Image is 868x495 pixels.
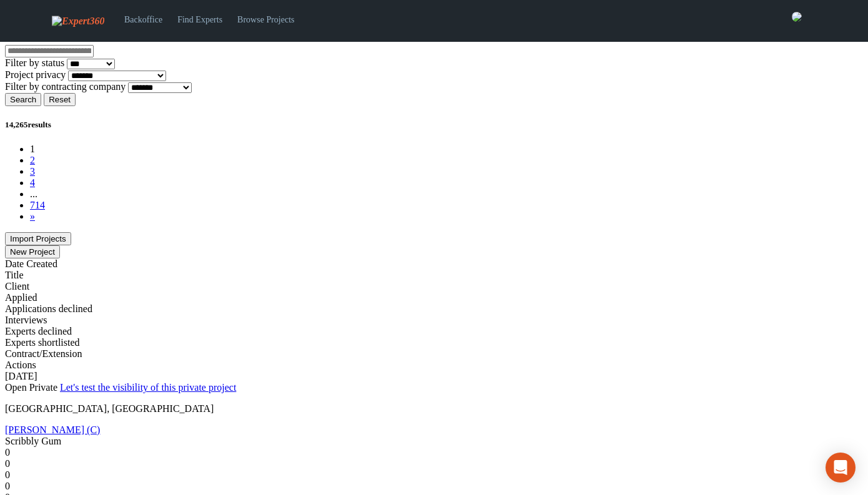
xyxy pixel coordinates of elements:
div: Scribbly Gum [5,436,863,447]
div: Applications declined [5,303,863,315]
span: Actions [5,360,36,370]
img: Expert360 [52,16,104,27]
div: Applied [5,292,863,303]
button: New Project [5,245,60,258]
a: [PERSON_NAME] (C) [5,424,100,435]
div: 0 [5,469,863,481]
div: Date Created [5,258,863,270]
label: Filter by contracting company [5,81,126,92]
span: ... [30,189,37,199]
p: [GEOGRAPHIC_DATA], [GEOGRAPHIC_DATA] [5,403,863,414]
div: 0 [5,458,863,469]
span: Open [5,382,27,393]
label: Project privacy [5,69,66,80]
label: Search [5,33,32,44]
div: Experts shortlisted [5,337,863,348]
div: Contract/Extension [5,348,863,360]
a: 4 [30,177,35,188]
span: results [27,120,51,129]
a: » [30,211,35,222]
div: Title [5,270,863,281]
h5: 14,265 [5,120,863,130]
img: 0421c9a1-ac87-4857-a63f-b59ed7722763-normal.jpeg [792,12,802,22]
div: Experts declined [5,326,863,337]
button: Reset [44,93,76,106]
a: 714 [30,200,45,210]
a: 1 [30,144,35,154]
a: 3 [30,166,35,177]
div: Client [5,281,863,292]
div: Interviews [5,315,863,326]
div: [DATE] [5,371,863,382]
button: Search [5,93,41,106]
a: 2 [30,155,35,165]
label: Filter by status [5,57,64,68]
div: 0 [5,481,863,492]
button: Import Projects [5,232,71,245]
div: 0 [5,447,863,458]
span: Private [29,382,57,393]
a: Let's test the visibility of this private project [60,382,236,393]
div: Open Intercom Messenger [826,453,856,483]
